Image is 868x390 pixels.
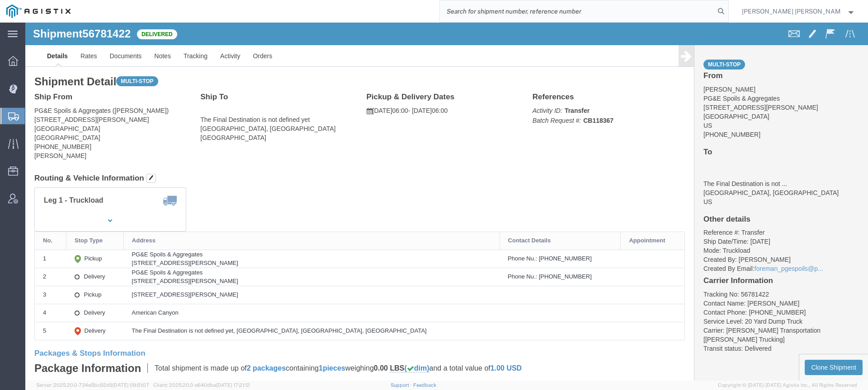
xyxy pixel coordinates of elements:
a: Support [391,382,413,388]
button: [PERSON_NAME] [PERSON_NAME] [741,6,855,17]
a: Feedback [413,382,436,388]
span: [DATE] 09:51:07 [113,382,149,388]
span: Client: 2025.20.0-e640dba [153,382,250,388]
span: [DATE] 17:21:12 [216,382,250,388]
span: Server: 2025.20.0-734e5bc92d9 [36,382,149,388]
span: Kayte Bray Dogali [742,6,841,16]
iframe: FS Legacy Container [25,23,868,381]
span: Copyright © [DATE]-[DATE] Agistix Inc., All Rights Reserved [718,381,857,389]
input: Search for shipment number, reference number [440,0,715,22]
img: logo [6,5,71,18]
